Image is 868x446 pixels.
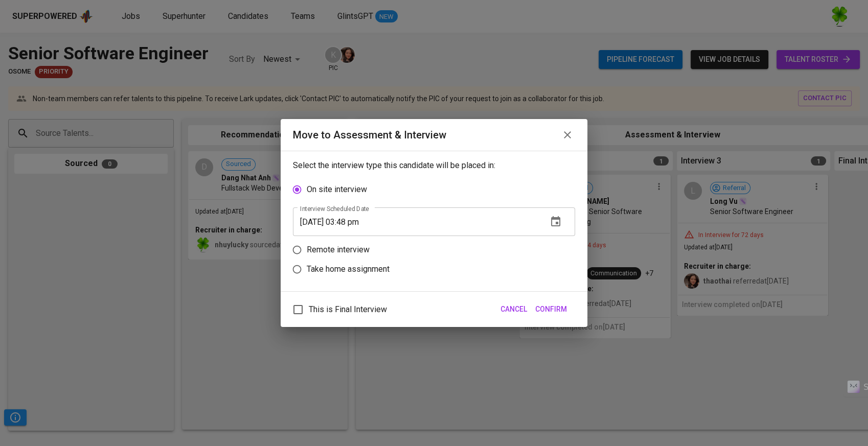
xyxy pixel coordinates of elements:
[500,303,527,316] span: Cancel
[309,303,387,316] span: This is Final Interview
[535,303,567,316] span: Confirm
[307,183,367,196] p: On site interview
[307,263,390,275] p: Take home assignment
[496,300,531,319] button: Cancel
[531,300,571,319] button: Confirm
[293,128,446,143] div: Move to Assessment & Interview
[307,244,370,256] p: Remote interview
[293,159,575,172] p: Select the interview type this candidate will be placed in:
